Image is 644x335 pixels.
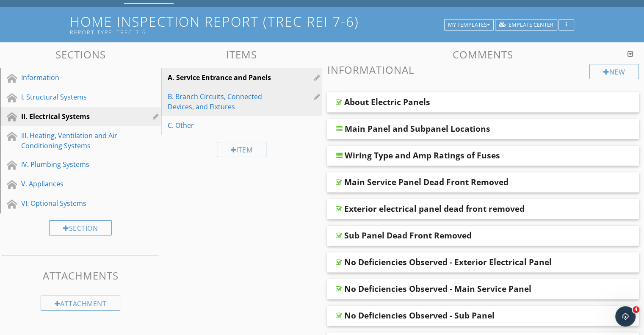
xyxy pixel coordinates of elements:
div: My Templates [448,22,490,28]
div: Section [49,220,112,235]
div: Attachment [41,296,121,311]
div: IV. Plumbing Systems [21,159,121,169]
div: III. Heating, Ventilation and Air Conditioning Systems [21,130,121,151]
div: I. Structural Systems [21,92,121,102]
a: Template Center [495,20,557,28]
h1: Home Inspection Report (TREC REI 7-6) [70,14,574,36]
div: About Electric Panels [344,97,430,107]
iframe: Intercom live chat [615,306,636,327]
div: Main Panel and Subpanel Locations [345,124,490,134]
div: Exterior electrical panel dead front removed [344,204,525,214]
div: New [589,64,639,79]
div: A. Service Entrance and Panels [168,72,286,83]
div: Wiring Type and Amp Ratings of Fuses [345,150,500,161]
div: Template Center [499,22,553,28]
div: Sub Panel Dead Front Removed [344,230,472,241]
div: V. Appliances [21,179,121,189]
button: My Templates [444,19,494,31]
div: C. Other [168,120,286,130]
div: B. Branch Circuits, Connected Devices, and Fixtures [168,91,286,112]
span: 4 [633,306,639,313]
div: II. Electrical Systems [21,111,121,122]
h3: Informational [327,64,639,75]
div: VI. Optional Systems [21,198,121,208]
div: No Deficiencies Observed - Main Service Panel [344,284,531,294]
h3: Items [161,49,322,60]
button: Template Center [495,19,557,31]
h3: Comments [327,49,639,60]
div: Report Type: TREC_7_6 [70,29,447,36]
div: No Deficiencies Observed - Exterior Electrical Panel [344,257,552,267]
div: No Deficiencies Observed - Sub Panel [344,310,495,321]
div: Main Service Panel Dead Front Removed [344,177,509,187]
div: Information [21,72,121,83]
div: Item [217,142,267,157]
